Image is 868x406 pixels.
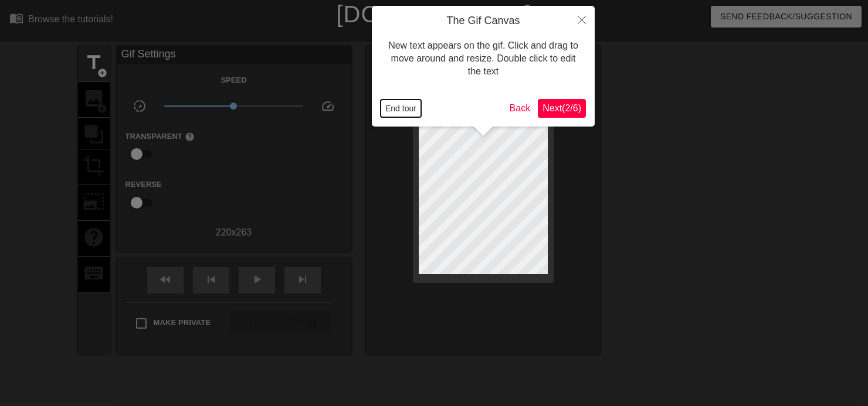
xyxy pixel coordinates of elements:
[505,99,535,118] button: Back
[381,28,586,90] div: New text appears on the gif. Click and drag to move around and resize. Double click to edit the text
[381,100,421,117] button: End tour
[538,99,586,118] button: Next
[569,6,595,33] button: Close
[542,103,581,113] span: Next ( 2 / 6 )
[381,15,586,28] h4: The Gif Canvas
